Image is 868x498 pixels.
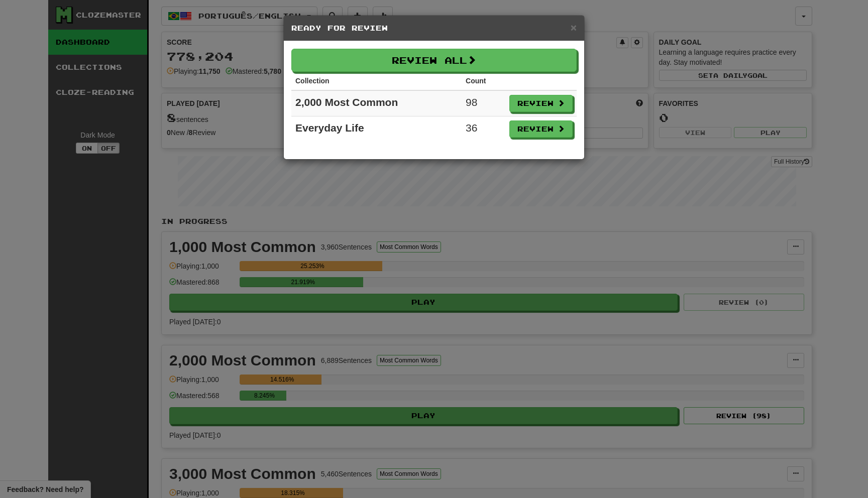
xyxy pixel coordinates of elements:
td: 2,000 Most Common [291,90,462,116]
th: Count [462,72,505,90]
td: 98 [462,90,505,116]
span: × [571,22,577,33]
button: Review [509,95,573,112]
button: Close [571,22,577,33]
button: Review [509,120,573,138]
th: Collection [291,72,462,90]
td: Everyday Life [291,116,462,142]
button: Review All [291,49,577,72]
h5: Ready for Review [291,23,577,33]
td: 36 [462,116,505,142]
